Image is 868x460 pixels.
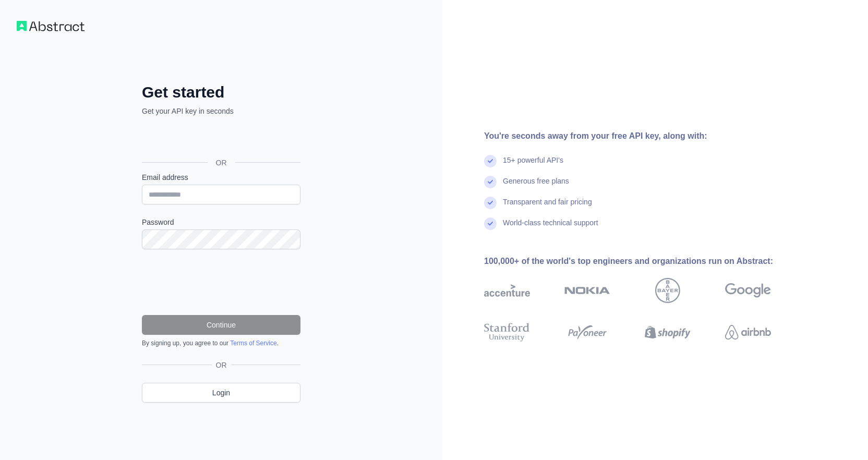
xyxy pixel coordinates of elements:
img: check mark [484,176,497,188]
button: Continue [142,315,300,335]
img: google [725,278,771,303]
div: 15+ powerful API's [503,155,563,176]
img: Workflow [17,21,85,31]
span: OR [208,158,235,168]
div: Generous free plans [503,176,569,197]
img: accenture [484,278,530,303]
div: World-class technical support [503,217,598,238]
label: Password [142,217,300,227]
iframe: reCAPTCHA [142,262,300,302]
label: Email address [142,172,300,183]
img: airbnb [725,321,771,344]
div: Transparent and fair pricing [503,197,592,217]
img: check mark [484,197,497,209]
h2: Get started [142,83,300,102]
div: By signing up, you agree to our . [142,339,300,347]
div: You're seconds away from your free API key, along with: [484,130,804,142]
p: Get your API key in seconds [142,106,300,116]
img: stanford university [484,321,530,344]
img: check mark [484,155,497,167]
img: bayer [655,278,680,303]
div: 100,000+ of the world's top engineers and organizations run on Abstract: [484,255,804,268]
iframe: Κουμπί "Σύνδεση μέσω Google" [137,128,304,151]
img: shopify [645,321,691,344]
a: Terms of Service [230,340,276,347]
a: Login [142,383,300,403]
img: payoneer [564,321,610,344]
img: check mark [484,217,497,230]
span: OR [212,360,231,370]
div: Σύνδεση μέσω Google. Ανοίγει σε νέα καρτέλα [142,128,298,151]
img: nokia [564,278,610,303]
